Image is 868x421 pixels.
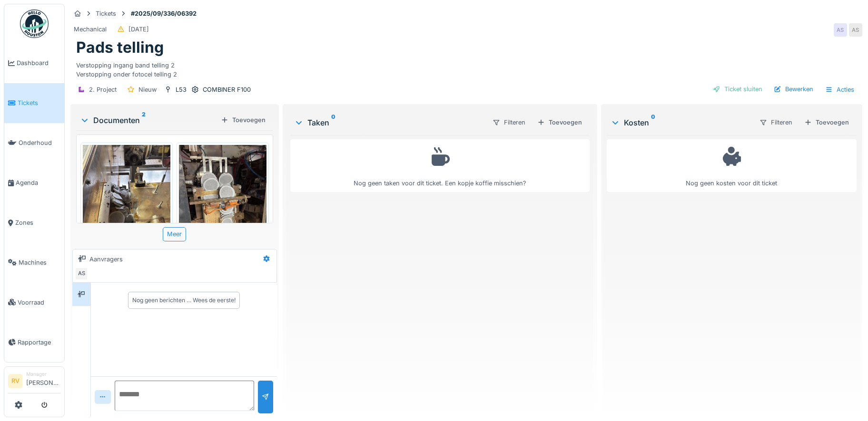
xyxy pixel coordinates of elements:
[142,115,146,126] sup: 2
[20,10,49,38] img: Badge_color-CXgf-gQk.svg
[4,243,64,283] a: Machines
[217,114,269,126] div: Toevoegen
[4,322,64,362] a: Rapportage
[800,116,853,129] div: Toevoegen
[19,138,60,147] span: Onderhoud
[613,144,850,188] div: Nog geen kosten voor dit ticket
[16,178,60,187] span: Agenda
[15,218,60,227] span: Zones
[651,117,655,128] sup: 0
[611,117,751,128] div: Kosten
[821,83,858,96] div: Acties
[18,298,60,307] span: Voorraad
[203,85,251,94] div: COMBINER F100
[83,145,170,261] img: zczma445p75xmldic9x5weiap6uy
[163,227,186,241] div: Meer
[709,83,766,96] div: Ticket sluiten
[176,85,187,94] div: L53
[8,371,60,393] a: RV Manager[PERSON_NAME]
[834,23,847,37] div: AS
[75,267,88,280] div: AS
[80,115,217,126] div: Documenten
[127,9,200,18] strong: #2025/09/336/06392
[17,58,60,67] span: Dashboard
[331,117,335,128] sup: 0
[89,255,123,264] div: Aanvragers
[4,163,64,203] a: Agenda
[76,57,857,79] div: Verstopping ingang band telling 2 Verstopping onder fotocel telling 2
[4,83,64,123] a: Tickets
[8,374,22,388] li: RV
[18,98,60,107] span: Tickets
[132,296,236,305] div: Nog geen berichten … Wees de eerste!
[179,145,266,261] img: i0npue6aemxjtf62xetvtt66r5qw
[138,85,157,94] div: Nieuw
[4,123,64,163] a: Onderhoud
[849,23,862,37] div: AS
[770,83,817,96] div: Bewerken
[533,116,586,129] div: Toevoegen
[74,25,107,34] div: Mechanical
[4,282,64,322] a: Voorraad
[26,371,60,391] li: [PERSON_NAME]
[19,258,60,267] span: Machines
[96,9,116,18] div: Tickets
[755,115,797,129] div: Filteren
[18,338,60,347] span: Rapportage
[26,371,60,378] div: Manager
[128,25,149,34] div: [DATE]
[294,117,484,128] div: Taken
[488,115,530,129] div: Filteren
[296,144,583,188] div: Nog geen taken voor dit ticket. Een kopje koffie misschien?
[76,38,164,57] h1: Pads telling
[4,43,64,83] a: Dashboard
[4,203,64,243] a: Zones
[89,85,117,94] div: 2. Project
